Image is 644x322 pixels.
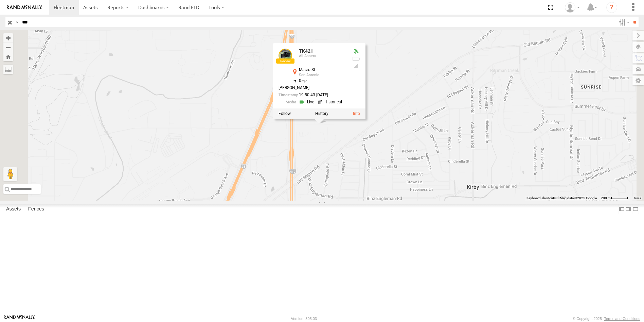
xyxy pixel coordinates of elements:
[625,204,632,214] label: Dock Summary Table to the Right
[353,112,360,116] a: View Asset Details
[352,56,360,62] div: No battery health information received from this device.
[526,196,556,201] button: Keyboard shortcuts
[601,196,611,200] span: 200 m
[599,196,630,201] button: Map Scale: 200 m per 48 pixels
[618,204,625,214] label: Dock Summary Table to the Left
[279,112,291,116] label: Realtime tracking of Asset
[25,204,48,214] label: Fences
[4,315,35,322] a: Visit our Website
[318,99,344,105] a: View Historical Media Streams
[616,17,631,27] label: Search Filter Options
[279,93,346,97] div: Date/time of location update
[14,17,20,27] label: Search Query
[279,86,346,90] div: [PERSON_NAME]
[299,68,346,72] div: Macro St
[560,196,597,200] span: Map data ©2025 Google
[634,197,641,200] a: Terms
[7,5,42,10] img: rand-logo.svg
[352,64,360,69] div: Last Event GSM Signal Strength
[299,78,307,83] span: 0
[3,52,13,61] button: Zoom Home
[315,112,328,116] label: View Asset History
[632,204,639,214] label: Hide Summary Table
[3,33,13,43] button: Zoom in
[352,49,360,54] div: Valid GPS Fix
[573,317,640,321] div: © Copyright 2025 -
[604,317,640,321] a: Terms and Conditions
[299,54,346,58] div: All Assets
[3,65,13,74] label: Measure
[3,167,17,181] button: Drag Pegman onto the map to open Street View
[291,317,317,321] div: Version: 305.03
[299,99,316,105] a: View Live Media Streams
[279,49,292,63] a: View Asset Details
[299,49,313,54] a: TK421
[299,73,346,77] div: San Antonio
[606,2,617,13] i: ?
[3,43,13,52] button: Zoom out
[562,2,582,13] div: Norma Casillas
[3,204,24,214] label: Assets
[632,76,644,85] label: Map Settings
